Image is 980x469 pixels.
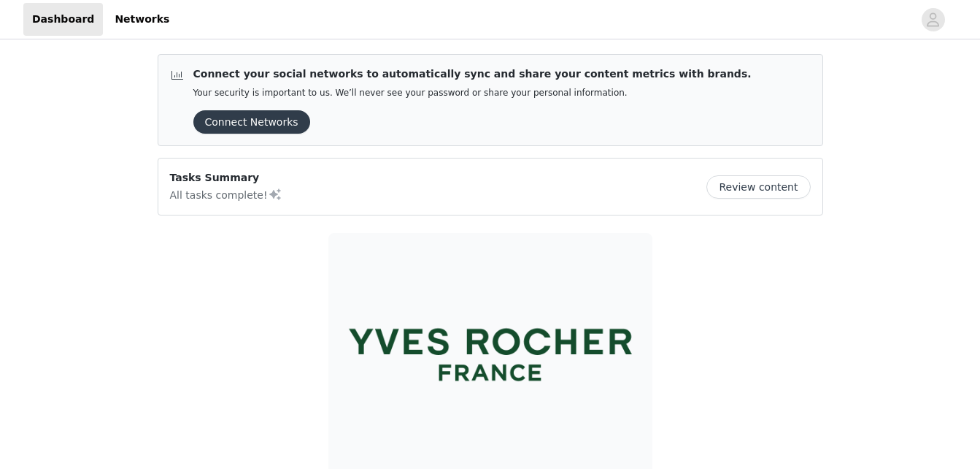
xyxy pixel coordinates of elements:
p: Connect your social networks to automatically sync and share your content metrics with brands. [193,66,752,82]
a: Dashboard [23,3,103,36]
p: Your security is important to us. We’ll never see your password or share your personal information. [193,88,752,99]
button: Review content [706,175,810,199]
div: avatar [926,8,940,31]
p: Tasks Summary [170,170,282,186]
a: Networks [106,3,178,36]
p: All tasks complete! [170,186,282,203]
button: Connect Networks [193,110,310,134]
